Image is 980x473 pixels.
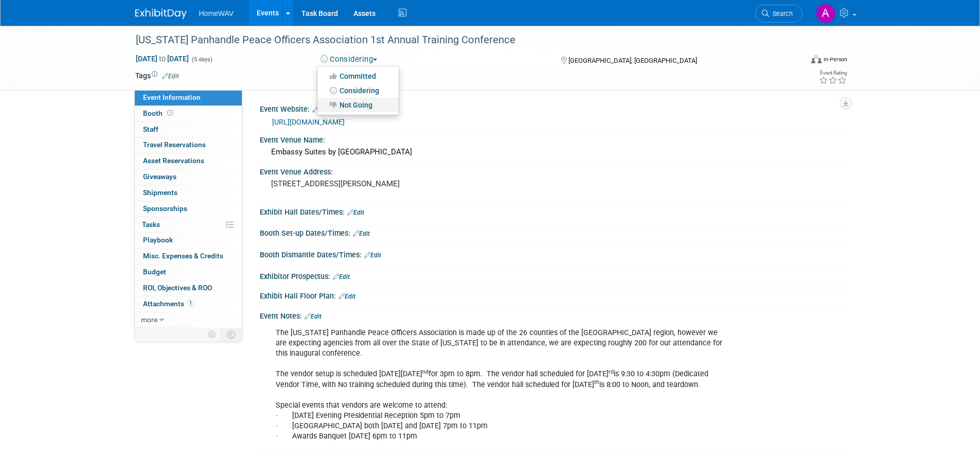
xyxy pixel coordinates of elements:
[142,220,160,229] span: Tasks
[143,172,176,181] span: Giveaways
[135,106,242,121] a: Booth
[742,54,848,69] div: Event Format
[221,328,242,341] td: Toggle Event Tabs
[353,230,370,237] a: Edit
[135,281,242,296] a: ROI, Objectives & ROO
[312,106,329,113] a: Edit
[157,55,167,63] span: to
[143,93,201,101] span: Event Information
[338,293,355,300] a: Edit
[135,122,242,137] a: Staff
[191,56,212,63] span: (5 days)
[260,269,845,282] div: Exhibitor Prospectus:
[260,204,845,218] div: Exhibit Hall Dates/Times:
[135,249,242,264] a: Misc. Expenses & Credits
[165,109,175,117] span: Booth not reserved yet
[199,9,234,17] span: HomeWAV
[260,132,845,145] div: Event Venue Name:
[135,217,242,233] a: Tasks
[755,5,803,23] a: Search
[260,101,845,115] div: Event Website:
[143,268,166,276] span: Budget
[317,98,399,112] a: Not Going
[819,71,847,76] div: Event Rating
[132,31,787,49] div: [US_STATE] Panhandle Peace Officers Association 1st Annual Training Conference
[143,109,175,117] span: Booth
[143,252,223,260] span: Misc. Expenses & Credits
[268,144,838,160] div: Embassy Suites by [GEOGRAPHIC_DATA]
[135,137,242,153] a: Travel Reservations
[769,10,793,17] span: Search
[187,300,194,307] span: 1
[269,323,732,447] div: The [US_STATE] Panhandle Peace Officers Association is made up of the 26 counties of the [GEOGRAP...
[143,125,158,133] span: Staff
[135,296,242,312] a: Attachments1
[143,300,194,308] span: Attachments
[317,83,399,98] a: Considering
[271,179,492,188] pre: [STREET_ADDRESS][PERSON_NAME]
[422,369,429,375] sup: nd
[317,54,381,65] button: Considering
[143,284,212,292] span: ROI, Objectives & ROO
[272,118,345,126] a: [URL][DOMAIN_NAME]
[135,71,179,81] td: Tags
[609,369,614,375] sup: rd
[816,4,835,23] img: Amanda Jasper
[143,204,187,213] span: Sponsorships
[260,288,845,302] div: Exhibit Hall Floor Plan:
[203,328,221,341] td: Personalize Event Tab Strip
[135,90,242,106] a: Event Information
[135,265,242,280] a: Budget
[811,55,822,63] img: Format-Inperson.png
[260,247,845,260] div: Booth Dismantle Dates/Times:
[568,57,697,64] span: [GEOGRAPHIC_DATA], [GEOGRAPHIC_DATA]
[141,316,157,324] span: more
[162,73,179,80] a: Edit
[260,164,845,177] div: Event Venue Address:
[347,209,364,216] a: Edit
[594,379,599,386] sup: th
[305,313,322,320] a: Edit
[823,56,847,63] div: In-Person
[135,312,242,328] a: more
[135,233,242,248] a: Playbook
[135,185,242,201] a: Shipments
[143,236,173,244] span: Playbook
[333,273,350,281] a: Edit
[260,225,845,239] div: Booth Set-up Dates/Times:
[135,54,189,63] span: [DATE] [DATE]
[135,201,242,217] a: Sponsorships
[317,69,399,83] a: Committed
[260,308,845,322] div: Event Notes:
[364,252,381,259] a: Edit
[135,169,242,185] a: Giveaways
[143,141,206,149] span: Travel Reservations
[143,156,204,165] span: Asset Reservations
[135,9,187,19] img: ExhibitDay
[135,153,242,169] a: Asset Reservations
[143,188,177,197] span: Shipments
